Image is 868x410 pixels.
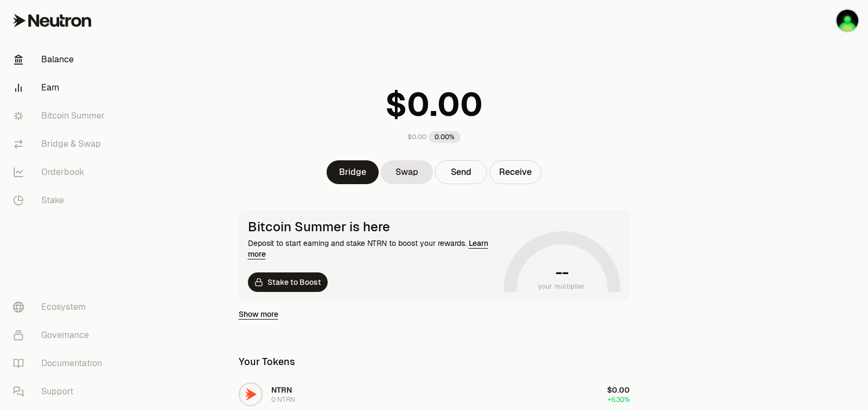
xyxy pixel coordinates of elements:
img: alehan [837,10,858,31]
div: 0.00% [429,131,461,143]
div: Deposit to start earning and stake NTRN to boost your rewards. [248,238,499,259]
a: Stake [4,186,117,214]
a: Balance [4,45,117,74]
button: Receive [489,160,541,184]
h1: -- [556,264,568,281]
div: Your Tokens [239,354,295,369]
a: Bridge [327,160,379,184]
a: Bridge & Swap [4,130,117,158]
a: Swap [381,160,433,184]
a: Orderbook [4,158,117,186]
a: Support [4,378,117,406]
a: Ecosystem [4,293,117,321]
span: your multiplier [538,281,585,292]
div: Bitcoin Summer is here [248,219,499,235]
div: $0.00 [407,133,426,141]
a: Earn [4,74,117,102]
a: Documentation [4,349,117,378]
a: Stake to Boost [248,272,328,292]
button: Send [435,160,487,184]
a: Governance [4,321,117,349]
a: Bitcoin Summer [4,102,117,130]
a: Show more [239,309,278,320]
